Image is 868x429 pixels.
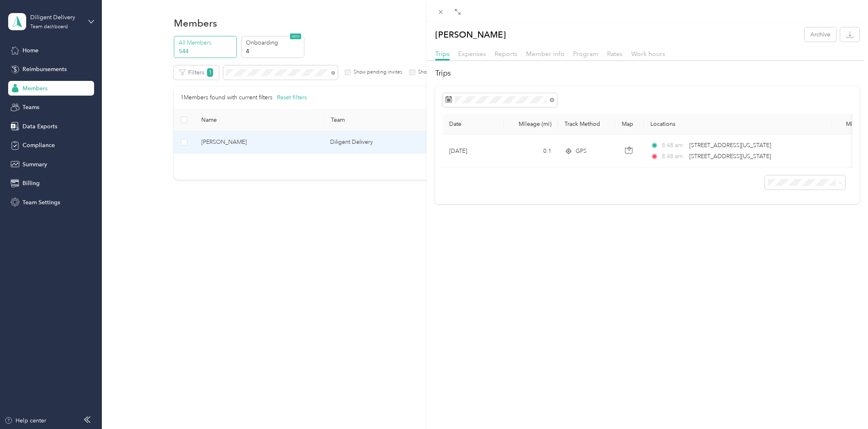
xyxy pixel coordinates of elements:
span: 8:48 am [662,141,685,150]
td: 0.1 [504,134,558,168]
button: Archive [805,27,836,42]
span: Program [573,50,598,58]
span: [STREET_ADDRESS][US_STATE] [689,153,771,160]
span: 8:48 am [662,152,685,161]
p: [PERSON_NAME] [435,27,506,42]
span: Expenses [458,50,486,58]
span: Work hours [631,50,665,58]
th: Mileage (mi) [504,114,558,134]
span: Trips [435,50,450,58]
span: Rates [607,50,623,58]
span: Reports [495,50,517,58]
span: [STREET_ADDRESS][US_STATE] [689,142,771,149]
th: Track Method [558,114,615,134]
th: Locations [644,114,832,134]
h2: Trips [435,68,859,79]
span: Member info [526,50,564,58]
td: [DATE] [443,134,504,168]
span: GPS [576,147,587,156]
iframe: Everlance-gr Chat Button Frame [822,383,868,429]
th: Map [615,114,644,134]
th: Date [443,114,504,134]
